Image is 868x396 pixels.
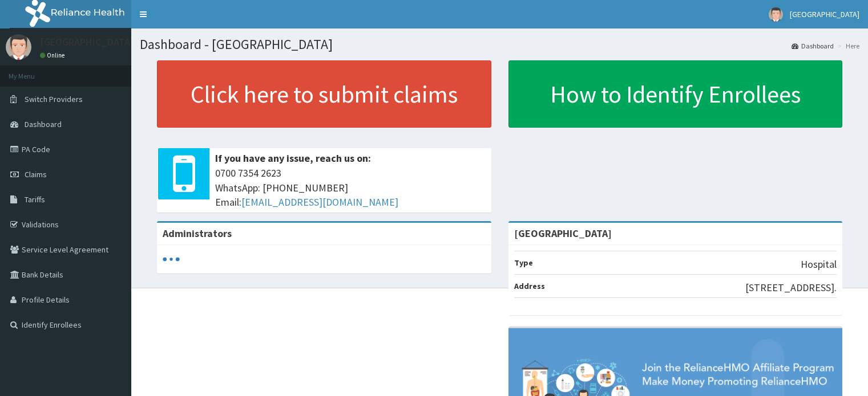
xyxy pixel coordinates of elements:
p: Hospital [801,257,837,272]
strong: [GEOGRAPHIC_DATA] [514,227,612,240]
span: 0700 7354 2623 WhatsApp: [PHONE_NUMBER] Email: [215,166,486,210]
span: Tariffs [25,194,45,205]
b: Type [514,258,533,268]
a: [EMAIL_ADDRESS][DOMAIN_NAME] [241,195,398,209]
p: [GEOGRAPHIC_DATA] [40,37,134,47]
a: Dashboard [792,41,834,51]
span: Dashboard [25,119,62,129]
a: How to Identify Enrollees [508,60,843,128]
img: User Image [6,34,31,60]
b: Administrators [163,227,232,240]
span: [GEOGRAPHIC_DATA] [790,9,859,19]
svg: audio-loading [163,251,180,268]
a: Click here to submit claims [157,60,491,128]
span: Claims [25,169,47,179]
b: If you have any issue, reach us on: [215,152,371,165]
span: Switch Providers [25,94,83,104]
a: Online [40,51,67,59]
b: Address [514,281,545,291]
h1: Dashboard - [GEOGRAPHIC_DATA] [140,37,859,52]
p: [STREET_ADDRESS]. [745,280,837,295]
img: User Image [769,7,783,22]
li: Here [835,41,859,51]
